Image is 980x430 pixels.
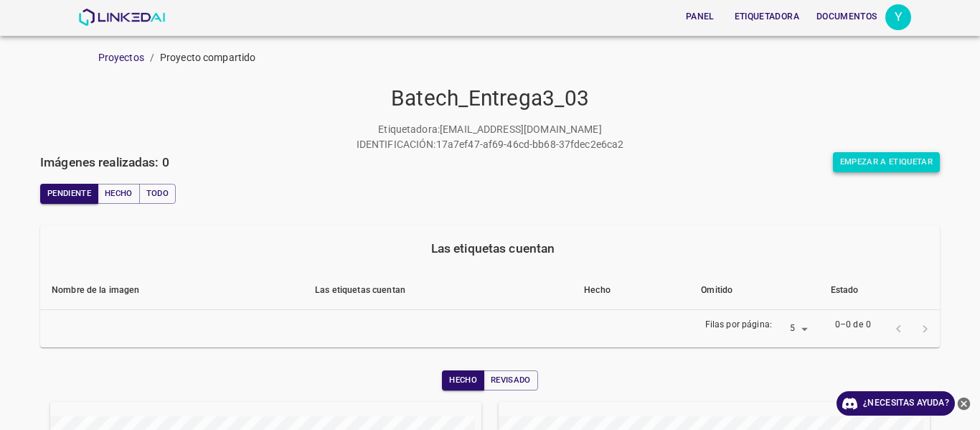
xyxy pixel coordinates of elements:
[449,375,477,385] font: Hecho
[735,11,799,22] font: Etiquetadora
[146,188,169,198] font: Todo
[442,370,484,391] button: Hecho
[955,391,973,416] button: ayuda cercana
[438,123,440,135] font: :
[840,156,933,167] font: Empezar a etiquetar
[491,375,531,385] font: Revisado
[726,2,808,32] a: Etiquetadora
[778,319,812,339] div: 5
[40,184,98,204] button: Pendiente
[674,2,726,32] a: Panel
[833,152,940,172] button: Empezar a etiquetar
[837,391,955,416] a: ¿Necesitas ayuda?
[431,241,555,256] font: Las etiquetas cuentan
[160,52,256,63] font: Proyecto compartido
[895,9,903,24] font: Y
[98,184,140,204] button: Hecho
[808,2,886,32] a: Documentos
[139,184,176,204] button: Todo
[816,11,877,22] font: Documentos
[831,285,859,295] font: Estado
[105,188,133,198] font: Hecho
[811,5,883,29] button: Documentos
[790,323,795,333] font: 5
[98,52,144,63] a: Proyectos
[729,5,805,29] button: Etiquetadora
[433,139,435,150] font: :
[584,285,611,295] font: Hecho
[686,11,715,22] font: Panel
[150,52,154,63] font: /
[705,319,772,329] font: Filas por página:
[863,398,949,408] font: ¿Necesitas ayuda?
[47,188,91,198] font: Pendiente
[78,9,165,26] img: LinkedAI
[484,370,538,391] button: Revisado
[701,285,732,295] font: Omitido
[436,139,624,150] font: 17a7ef47-af69-46cd-bb68-37fdec2e6ca2
[52,285,140,295] font: Nombre de la imagen
[835,319,871,329] font: 0–0 de 0
[357,139,434,150] font: IDENTIFICACIÓN
[885,4,911,30] button: Abrir configuración
[98,50,980,65] nav: migaja de pan
[391,85,589,111] font: Batech_Entrega3_03
[677,5,723,29] button: Panel
[440,123,602,135] font: [EMAIL_ADDRESS][DOMAIN_NAME]
[40,155,169,169] font: Imágenes realizadas: 0
[315,285,405,295] font: Las etiquetas cuentan
[378,123,438,135] font: Etiquetadora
